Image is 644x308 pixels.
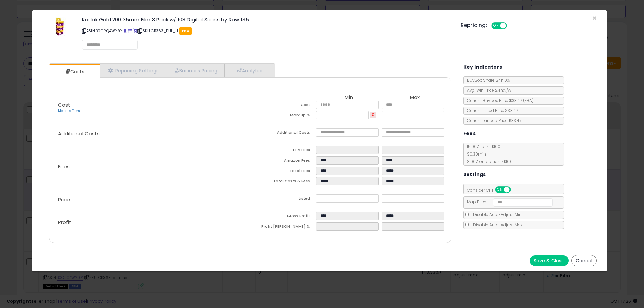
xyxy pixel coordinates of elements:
[464,108,518,113] span: Current Listed Price: $33.47
[461,23,487,28] h5: Repricing:
[179,27,192,35] span: FBA
[250,128,316,139] td: Additional Costs
[506,23,517,29] span: OFF
[530,255,569,266] button: Save & Close
[53,164,250,169] p: Fees
[496,187,504,193] span: ON
[470,212,522,218] span: Disable Auto-Adjust Min
[250,146,316,156] td: FBA Fees
[49,65,99,78] a: Costs
[250,177,316,187] td: Total Costs & Fees
[464,159,513,164] span: 8.00 % on portion > $100
[492,23,500,29] span: ON
[53,102,250,114] p: Cost
[82,25,450,36] p: ASIN: B0CRQ4WY9Y | SKU: GB363_FUL_d
[382,95,447,101] th: Max
[250,222,316,233] td: Profit [PERSON_NAME] %
[464,151,486,157] span: $0.30 min
[463,63,502,71] h5: Key Indicators
[250,194,316,205] td: Listed
[123,28,127,34] a: BuyBox page
[464,77,510,83] span: BuyBox Share 24h: 0%
[58,108,80,113] a: Markup Tiers
[166,64,225,77] a: Business Pricing
[464,98,534,103] span: Current Buybox Price:
[128,28,132,34] a: All offer listings
[463,170,486,179] h5: Settings
[464,118,521,123] span: Current Landed Price: $33.47
[592,13,597,23] span: ×
[53,197,250,202] p: Price
[523,98,534,103] span: ( FBA )
[464,187,520,193] span: Consider CPT:
[463,129,476,138] h5: Fees
[509,187,520,193] span: OFF
[464,87,511,93] span: Avg. Win Price 24h: N/A
[250,156,316,167] td: Amazon Fees
[250,167,316,177] td: Total Fees
[133,28,137,34] a: Your listing only
[470,222,523,228] span: Disable Auto-Adjust Max
[316,95,382,101] th: Min
[50,17,70,37] img: 41G+gmOuA1L._SL60_.jpg
[464,199,553,205] span: Map Price:
[82,17,450,22] h3: Kodak Gold 200 35mm Film 3 Pack w/ 108 Digital Scans by Raw 135
[250,212,316,222] td: Gross Profit
[250,101,316,111] td: Cost
[571,255,597,266] button: Cancel
[509,98,534,103] span: $33.47
[464,144,513,164] span: 15.00 % for <= $100
[53,131,250,136] p: Additional Costs
[53,220,250,225] p: Profit
[100,64,166,77] a: Repricing Settings
[250,111,316,121] td: Mark up %
[225,64,274,77] a: Analytics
